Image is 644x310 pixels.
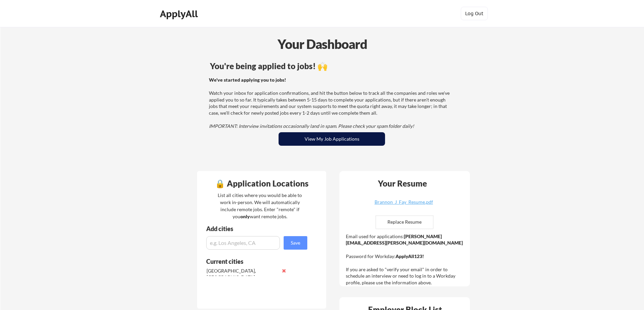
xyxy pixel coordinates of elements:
a: Brannon_J_Fay_Resume.pdf [363,200,444,210]
div: Your Dashboard [1,34,644,54]
button: Log Out [461,7,488,20]
strong: only [240,214,250,219]
div: Add cities [206,226,309,232]
div: Watch your inbox for application confirmations, and hit the button below to track all the compani... [209,77,453,130]
strong: [PERSON_NAME][EMAIL_ADDRESS][PERSON_NAME][DOMAIN_NAME] [346,233,463,246]
input: e.g. Los Angeles, CA [206,236,280,250]
div: ApplyAll [160,8,200,20]
div: [GEOGRAPHIC_DATA], [GEOGRAPHIC_DATA] [207,267,278,281]
div: Email used for applications: Password for Workday: If you are asked to "verify your email" in ord... [346,233,465,286]
div: You're being applied to jobs! 🙌 [210,62,454,70]
div: Brannon_J_Fay_Resume.pdf [363,200,444,204]
em: IMPORTANT: Interview invitations occasionally land in spam. Please check your spam folder daily! [209,123,414,129]
div: 🔒 Application Locations [199,179,325,188]
div: List all cities where you would be able to work in-person. We will automatically include remote j... [213,192,306,220]
strong: ApplyAll123! [396,253,424,259]
button: View My Job Applications [279,132,385,146]
strong: We've started applying you to jobs! [209,77,286,83]
div: Your Resume [369,179,436,188]
div: Current cities [206,258,300,264]
button: Save [284,236,307,250]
